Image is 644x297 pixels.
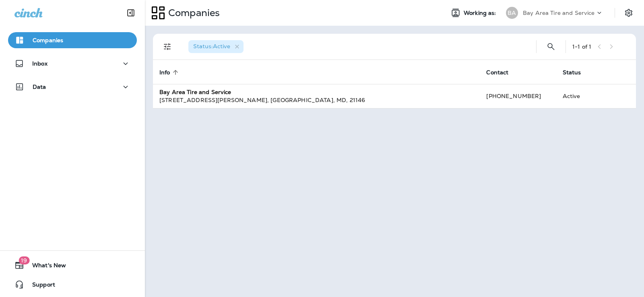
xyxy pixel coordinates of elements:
[480,84,556,108] td: [PHONE_NUMBER]
[193,43,230,50] span: Status : Active
[165,7,220,19] p: Companies
[8,79,137,95] button: Data
[24,262,66,272] span: What's New
[621,6,636,20] button: Settings
[159,96,473,104] div: [STREET_ADDRESS][PERSON_NAME] , [GEOGRAPHIC_DATA] , MD , 21146
[523,10,595,16] p: Bay Area Tire and Service
[159,69,170,76] span: Info
[543,39,559,55] button: Search Companies
[33,84,46,90] p: Data
[8,32,137,48] button: Companies
[563,69,581,76] span: Status
[120,5,142,21] button: Collapse Sidebar
[159,39,175,55] button: Filters
[572,43,591,50] div: 1 - 1 of 1
[159,88,231,96] strong: Bay Area Tire and Service
[486,69,508,76] span: Contact
[159,69,181,76] span: Info
[8,55,137,72] button: Inbox
[464,10,498,16] span: Working as:
[24,281,55,291] span: Support
[188,40,244,53] div: Status:Active
[486,69,519,76] span: Contact
[33,37,63,43] p: Companies
[32,60,47,67] p: Inbox
[19,256,29,264] span: 19
[8,277,137,293] button: Support
[506,7,518,19] div: BA
[563,69,592,76] span: Status
[556,84,603,108] td: Active
[8,257,137,273] button: 19What's New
